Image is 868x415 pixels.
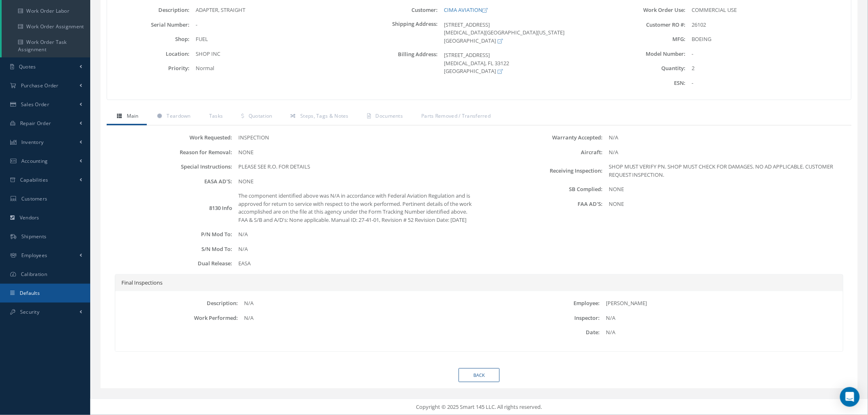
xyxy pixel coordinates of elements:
[232,192,479,224] div: The component identified above was N/A in accordance with Federal Aviation Regulation and is appr...
[479,315,600,321] label: Inspector:
[107,7,190,13] label: Description:
[107,22,190,28] label: Serial Number:
[109,178,232,185] label: EASA AD'S:
[109,135,232,141] label: Work Requested:
[190,64,355,73] div: Normal
[209,112,223,119] span: Tasks
[692,21,706,28] span: 26102
[19,63,36,70] span: Quotes
[167,112,190,119] span: Teardown
[232,148,479,157] div: NONE
[2,19,90,34] a: Work Order Assignment
[444,6,487,14] a: CIMA AVIATION
[127,112,139,119] span: Main
[479,186,603,192] label: SB Complied:
[109,231,232,237] label: P/N Mod To:
[109,246,232,252] label: S/N Mod To:
[109,205,232,211] label: 8130 Info
[21,233,47,240] span: Shipments
[281,108,357,125] a: Steps, Tags & Notes
[21,101,49,108] span: Sales Order
[21,195,48,202] span: Customers
[21,252,48,259] span: Employees
[411,108,499,125] a: Parts Removed / Transferred
[438,51,603,75] div: [STREET_ADDRESS] [MEDICAL_DATA], FL 33122 [GEOGRAPHIC_DATA]
[421,112,491,119] span: Parts Removed / Transferred
[459,368,500,383] a: Back
[21,139,44,146] span: Inventory
[231,108,280,125] a: Quotation
[2,34,90,57] a: Work Order Task Assignment
[603,51,686,57] label: Model Number:
[603,185,850,194] div: NONE
[232,245,479,253] div: N/A
[20,214,39,221] span: Vendors
[115,275,843,292] div: Final Inspections
[238,314,479,322] div: N/A
[686,50,851,58] div: -
[603,36,686,42] label: MFG:
[249,112,272,119] span: Quotation
[686,6,851,14] div: COMMERCIAL USE
[107,65,190,71] label: Priority:
[840,387,860,407] div: Open Intercom Messenger
[107,36,190,42] label: Shop:
[109,164,232,170] label: Special Instructions:
[479,300,600,306] label: Employee:
[190,35,355,43] div: FUEL
[603,148,850,157] div: N/A
[107,108,147,125] a: Main
[603,80,686,86] label: ESN:
[117,300,238,306] label: Description:
[190,6,355,14] div: ADAPTER, STRAIGHT
[109,260,232,267] label: Dual Release:
[600,299,841,308] div: [PERSON_NAME]
[479,149,603,155] label: Aircraft:
[232,134,479,142] div: INSPECTION
[438,21,603,45] div: [STREET_ADDRESS] [MEDICAL_DATA][GEOGRAPHIC_DATA][US_STATE] [GEOGRAPHIC_DATA]
[479,329,600,335] label: Date:
[117,315,238,321] label: Work Performed:
[603,7,686,13] label: Work Order Use:
[355,21,438,45] label: Shipping Address:
[686,35,851,43] div: BOEING
[232,163,479,171] div: PLEASE SEE R.O. FOR DETAILS
[2,3,90,19] a: Work Order Labor
[603,22,686,28] label: Customer RO #:
[20,176,48,183] span: Capabilities
[196,21,198,28] span: -
[376,112,403,119] span: Documents
[21,82,59,89] span: Purchase Order
[109,149,232,155] label: Reason for Removal:
[21,157,48,164] span: Accounting
[20,290,40,296] span: Defaults
[20,308,39,315] span: Security
[603,200,850,208] div: NONE
[686,79,851,87] div: -
[600,314,841,322] div: N/A
[98,403,860,411] div: Copyright © 2025 Smart 145 LLC. All rights reserved.
[199,108,231,125] a: Tasks
[147,108,199,125] a: Teardown
[479,201,603,207] label: FAA AD'S:
[20,120,51,127] span: Repair Order
[232,178,479,186] div: NONE
[479,168,603,174] label: Receiving Inspection:
[686,64,851,73] div: 2
[479,135,603,141] label: Warranty Accepted:
[190,50,355,58] div: SHOP INC
[107,51,190,57] label: Location:
[603,65,686,71] label: Quantity:
[603,134,850,142] div: N/A
[355,51,438,75] label: Billing Address:
[603,163,850,179] div: SHOP MUST VERIFY PN. SHOP MUST CHECK FOR DAMAGES. NO AD APPLICABLE. CUSTOMER REQUEST INSPECTION.
[232,230,479,239] div: N/A
[355,7,438,13] label: Customer:
[21,271,47,278] span: Calibration
[238,299,479,308] div: N/A
[300,112,349,119] span: Steps, Tags & Notes
[600,328,841,337] div: N/A
[357,108,411,125] a: Documents
[232,260,479,268] div: EASA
